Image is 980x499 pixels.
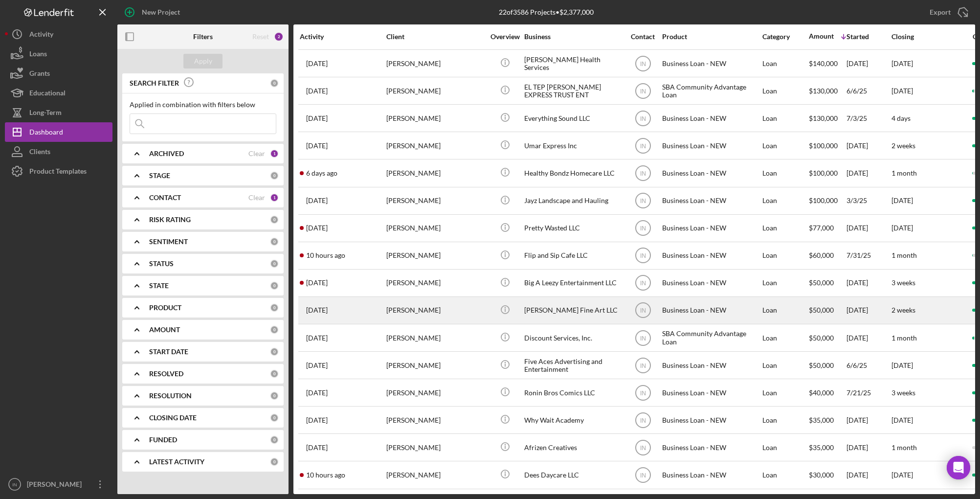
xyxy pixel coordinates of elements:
div: $50,000 [809,325,846,351]
div: Loan [762,434,808,460]
text: IN [640,170,646,177]
div: Pretty Wasted LLC [524,215,622,241]
div: Business Loan - NEW [662,434,760,460]
div: [DATE] [846,325,891,351]
text: IN [640,198,646,204]
text: IN [640,280,646,287]
div: [PERSON_NAME] [386,434,484,460]
div: Clients [29,142,50,164]
div: Loan [762,50,808,76]
div: Business Loan - NEW [662,243,760,269]
div: [PERSON_NAME] [386,78,484,104]
div: [PERSON_NAME] [386,462,484,488]
div: Open Intercom Messenger [947,456,970,479]
time: [DATE] [891,59,913,68]
div: 6/6/25 [846,352,891,378]
div: Business Loan - NEW [662,215,760,241]
button: Educational [5,83,112,103]
div: $100,000 [809,133,846,159]
div: Loans [29,44,47,66]
div: [PERSON_NAME] [386,270,484,296]
div: 0 [270,259,279,268]
div: Afrizen Creatives [524,434,622,460]
div: 1 [270,149,279,158]
div: Jayz Landscape and Hauling [524,188,622,214]
div: Business Loan - NEW [662,160,760,186]
button: Product Templates [5,161,112,181]
div: $130,000 [809,105,846,131]
div: 6/6/25 [846,78,891,104]
div: $35,000 [809,407,846,433]
div: 0 [270,171,279,180]
div: $77,000 [809,215,846,241]
b: CONTACT [149,194,181,202]
b: ARCHIVED [149,150,184,158]
b: RESOLVED [149,370,183,378]
b: STAGE [149,172,170,180]
div: $35,000 [809,434,846,460]
div: [PERSON_NAME] [386,352,484,378]
time: 2025-08-12 17:56 [306,251,345,259]
div: Reset [252,33,269,41]
text: IN [640,445,646,452]
b: STATUS [149,260,174,268]
div: 0 [270,369,279,378]
time: 2025-08-01 21:03 [306,444,328,452]
div: Loan [762,133,808,159]
time: 2025-07-24 19:26 [306,142,328,150]
div: Dees Daycare LLC [524,462,622,488]
b: SEARCH FILTER [130,79,179,87]
div: [DATE] [846,462,891,488]
text: IN [12,482,17,487]
div: Business Loan - NEW [662,133,760,159]
div: Loan [762,243,808,269]
div: New Project [142,2,180,22]
div: Overview [487,33,523,41]
time: 2025-04-30 04:16 [306,197,328,204]
time: 2025-07-21 17:50 [306,389,328,397]
time: 2 weeks [891,306,915,314]
div: $50,000 [809,352,846,378]
div: Clear [248,194,265,202]
time: 2025-07-18 19:23 [306,114,328,122]
div: [PERSON_NAME] [386,215,484,241]
b: STATE [149,282,169,290]
b: PRODUCT [149,304,181,312]
div: 0 [270,413,279,422]
div: 1 [270,193,279,202]
div: Category [762,33,808,41]
b: Filters [193,33,213,41]
div: SBA Community Advantage Loan [662,325,760,351]
div: Business Loan - NEW [662,462,760,488]
time: [DATE] [891,196,913,204]
div: $50,000 [809,297,846,323]
button: Dashboard [5,122,112,142]
div: $30,000 [809,462,846,488]
time: 2025-07-28 14:16 [306,306,328,314]
time: [DATE] [891,361,913,369]
div: [PERSON_NAME] [386,325,484,351]
b: START DATE [149,348,188,356]
div: Contact [624,33,661,41]
button: Clients [5,142,112,161]
div: [DATE] [846,215,891,241]
div: 7/3/25 [846,105,891,131]
button: Grants [5,64,112,83]
div: $100,000 [809,160,846,186]
div: Five Aces Advertising and Entertainment [524,352,622,378]
time: 3 weeks [891,278,915,287]
a: Long-Term [5,103,112,122]
div: Activity [29,24,53,46]
text: IN [640,335,646,341]
div: Why Wait Academy [524,407,622,433]
div: [PERSON_NAME] [386,297,484,323]
div: Everything Sound LLC [524,105,622,131]
time: 2025-07-14 20:01 [306,60,328,68]
time: 3 weeks [891,388,915,397]
text: IN [640,115,646,122]
div: Amount [809,32,834,40]
text: IN [640,389,646,396]
div: Loan [762,270,808,296]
